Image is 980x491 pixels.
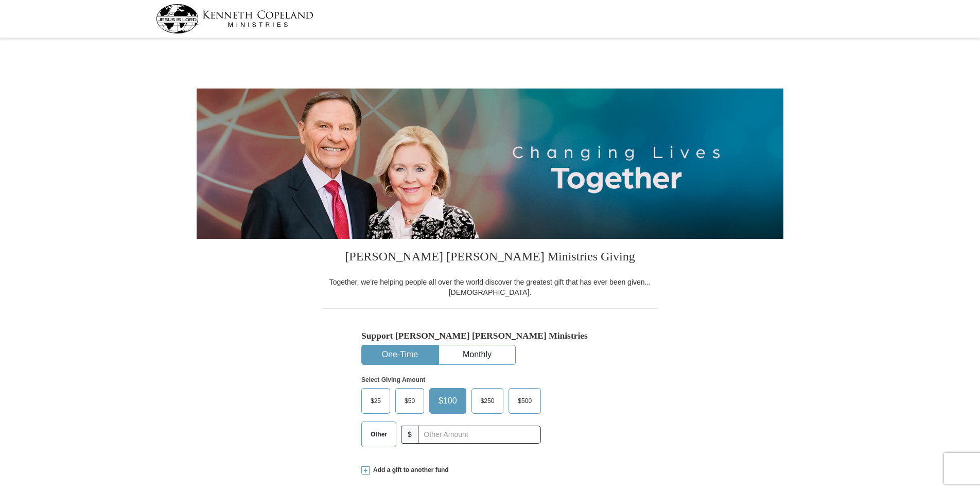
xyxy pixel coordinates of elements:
[439,345,515,364] button: Monthly
[401,426,418,444] span: $
[513,393,537,409] span: $500
[361,376,425,383] strong: Select Giving Amount
[362,345,438,364] button: One-Time
[476,393,500,409] span: $250
[433,393,462,409] span: $100
[156,4,313,33] img: kcm-header-logo.svg
[323,239,657,277] h3: [PERSON_NAME] [PERSON_NAME] Ministries Giving
[365,427,392,442] span: Other
[361,330,619,341] h5: Support [PERSON_NAME] [PERSON_NAME] Ministries
[399,393,420,409] span: $50
[365,393,386,409] span: $25
[418,426,541,444] input: Other Amount
[370,466,449,475] span: Add a gift to another fund
[323,277,657,297] div: Together, we're helping people all over the world discover the greatest gift that has ever been g...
